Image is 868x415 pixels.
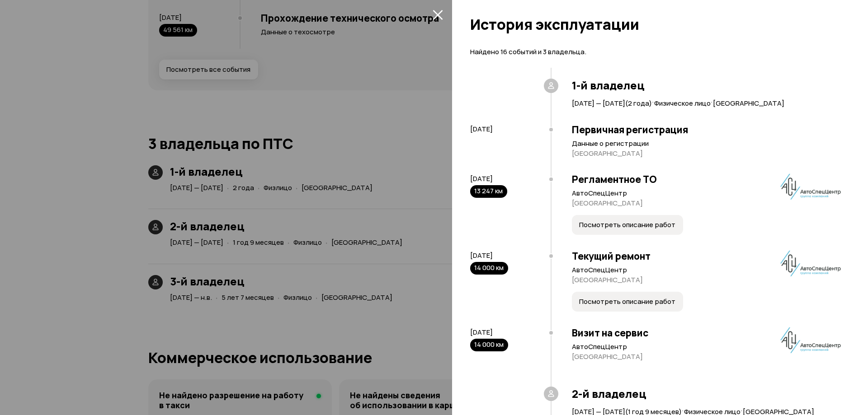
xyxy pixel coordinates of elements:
span: [DATE] [470,327,493,337]
span: Посмотреть описание работ [579,297,675,306]
p: АвтоСпецЦентр [572,342,841,351]
p: [GEOGRAPHIC_DATA] [572,275,841,284]
span: [DATE] [470,251,493,260]
p: [GEOGRAPHIC_DATA] [572,149,841,158]
p: АвтоСпецЦентр [572,189,841,198]
div: 14 000 км [470,262,508,275]
h3: Первичная регистрация [572,124,841,135]
span: [DATE] [470,124,493,134]
span: [GEOGRAPHIC_DATA] [713,98,784,108]
span: Физическое лицо [654,98,711,108]
span: · [652,94,654,109]
p: [GEOGRAPHIC_DATA] [572,352,841,361]
p: Найдено 16 событий и 3 владельца. [470,47,841,57]
img: logo [780,327,841,354]
h3: Регламентное ТО [572,173,841,185]
button: Посмотреть описание работ [572,215,683,235]
p: АвтоСпецЦентр [572,266,841,275]
img: logo [780,173,841,200]
p: Данные о регистрации [572,139,841,148]
p: [GEOGRAPHIC_DATA] [572,199,841,208]
h3: Текущий ремонт [572,250,841,262]
span: [DATE] — [DATE] ( 2 года ) [572,98,652,108]
span: · [711,94,713,109]
span: [DATE] [470,174,493,183]
span: Посмотреть описание работ [579,220,675,229]
h3: Визит на сервис [572,327,841,339]
img: logo [780,250,841,277]
div: 14 000 км [470,339,508,351]
h3: 1-й владелец [572,79,841,92]
div: 13 247 км [470,185,507,198]
button: Посмотреть описание работ [572,292,683,312]
button: закрыть [430,7,445,22]
h3: 2-й владелец [572,387,841,400]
